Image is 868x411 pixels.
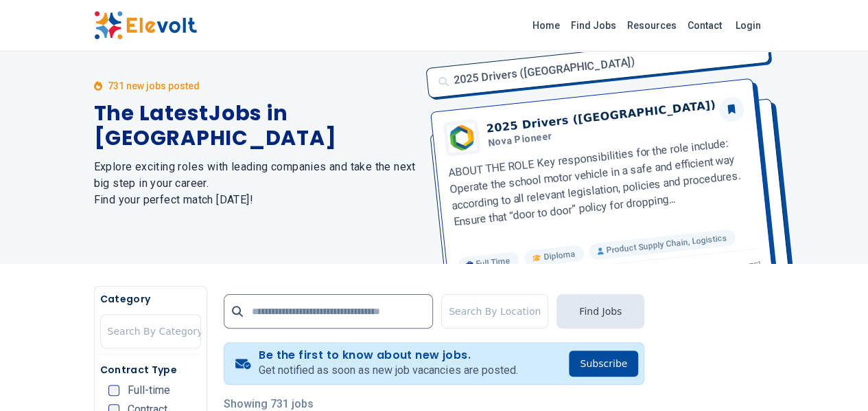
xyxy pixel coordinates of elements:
[94,101,418,151] h1: The Latest Jobs in [GEOGRAPHIC_DATA]
[94,159,418,208] h2: Explore exciting roles with leading companies and take the next big step in your career. Find you...
[556,294,644,329] button: Find Jobs
[259,362,517,379] p: Get notified as soon as new job vacancies are posted.
[565,14,622,36] a: Find Jobs
[727,12,769,39] a: Login
[259,348,517,362] h4: Be the first to know about new jobs.
[799,345,868,411] iframe: Chat Widget
[100,363,201,377] h5: Contract Type
[108,79,200,93] p: 731 new jobs posted
[622,14,682,36] a: Resources
[94,11,197,40] img: Elevolt
[527,14,565,36] a: Home
[128,385,170,396] span: Full-time
[569,351,638,377] button: Subscribe
[100,292,201,306] h5: Category
[682,14,727,36] a: Contact
[108,385,119,396] input: Full-time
